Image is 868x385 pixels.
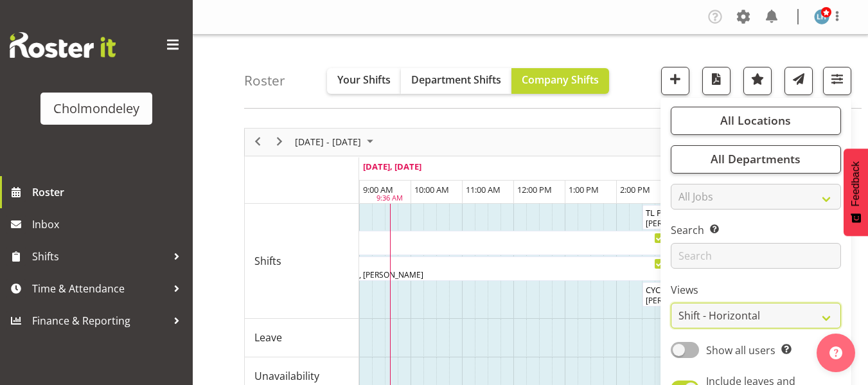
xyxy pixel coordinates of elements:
span: 12:00 PM [517,184,552,195]
span: Roster [32,183,186,202]
span: [DATE], [DATE] [363,161,421,172]
div: Shifts"s event - CYCP Am Begin From Thursday, September 18, 2025 at 6:30:00 AM GMT+12:00 Ends At ... [231,256,668,281]
div: Shifts"s event - TL AM Begin From Thursday, September 18, 2025 at 6:30:00 AM GMT+12:00 Ends At Th... [231,231,668,255]
button: Send a list of all shifts for the selected filtered period to all rostered employees. [784,67,813,95]
span: All Departments [711,151,801,166]
span: 1:00 PM [569,184,599,195]
img: help-xxl-2.png [829,346,842,359]
div: previous period [247,129,269,156]
button: Department Shifts [401,68,511,94]
div: Cholmondeley [53,99,139,118]
span: 10:00 AM [414,184,449,195]
input: Search [671,243,841,269]
button: Your Shifts [327,68,401,94]
button: Next [271,134,288,150]
span: Time & Attendance [32,279,167,298]
span: Leave [254,330,282,345]
div: next period [269,129,290,156]
div: TL AM ( ) [235,231,665,244]
td: Shifts resource [245,204,359,319]
button: Highlight an important date within the roster. [743,67,772,95]
span: Feedback [850,161,862,206]
label: Views [671,282,841,298]
span: 9:00 AM [363,184,393,195]
button: Filter Shifts [823,67,851,95]
span: Inbox [32,215,186,234]
button: Download a PDF of the roster according to the set date range. [702,67,731,95]
button: All Departments [671,145,841,174]
span: Your Shifts [337,73,391,87]
div: [PERSON_NAME] [235,244,665,255]
button: Feedback - Show survey [844,148,868,236]
button: Previous [249,134,267,150]
h4: Roster [244,73,285,88]
span: Finance & Reporting [32,311,167,330]
button: Add a new shift [661,67,689,95]
span: All Locations [720,112,791,128]
div: CYCP Am ( ) [235,257,665,270]
div: [PERSON_NAME], [PERSON_NAME], [PERSON_NAME] [235,269,665,281]
span: Shifts [32,247,167,266]
span: Unavailability [254,368,319,384]
button: September 2025 [293,134,379,150]
span: Department Shifts [411,73,501,87]
label: Search [671,222,841,238]
span: [DATE] - [DATE] [294,134,362,150]
span: 11:00 AM [466,184,500,195]
img: lisa-hurry756.jpg [814,9,829,24]
img: Rosterit website logo [10,32,116,58]
span: Shifts [254,253,281,269]
span: Company Shifts [522,73,599,87]
span: Show all users [706,343,775,357]
div: September 15 - 21, 2025 [290,129,381,156]
button: Company Shifts [511,68,609,94]
button: All Locations [671,107,841,135]
div: 9:36 AM [376,193,403,204]
span: 2:00 PM [620,184,650,195]
td: Leave resource [245,319,359,357]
